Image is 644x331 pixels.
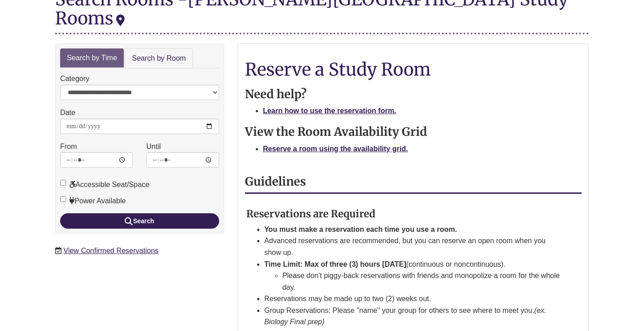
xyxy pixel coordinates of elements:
[60,179,150,191] label: Accessible Seat/Space
[60,180,66,186] input: Accessible Seat/Space
[63,247,158,254] a: View Confirmed Reservations
[246,207,376,220] strong: Reservations are Required
[264,293,560,305] li: Reservations may be made up to two (2) weeks out.
[264,225,457,233] strong: You must make a reservation each time you use a room.
[125,48,193,69] a: Search by Room
[60,73,89,85] label: Category
[263,107,396,115] a: Learn how to use the reservation form.
[60,196,66,202] input: Power Available
[245,60,582,79] h1: Reserve a Study Room
[264,305,560,328] li: Group Reservations: Please "name" your group for others to see where to meet you.
[60,141,77,153] label: From
[60,48,124,68] a: Search by Time
[245,174,306,189] strong: Guidelines
[264,235,560,258] li: Advanced reservations are recommended, but you can reserve an open room when you show up.
[282,270,560,293] li: Please don't piggy-back reservations with friends and monopolize a room for the whole day.
[60,195,126,207] label: Power Available
[60,213,219,229] button: Search
[146,141,161,153] label: Until
[245,125,427,139] strong: View the Room Availability Grid
[60,107,75,119] label: Date
[264,260,406,268] strong: Time Limit: Max of three (3) hours [DATE]
[264,259,560,293] li: (continuous or noncontinuous).
[263,145,408,153] a: Reserve a room using the availability grid.
[245,87,307,101] strong: Need help?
